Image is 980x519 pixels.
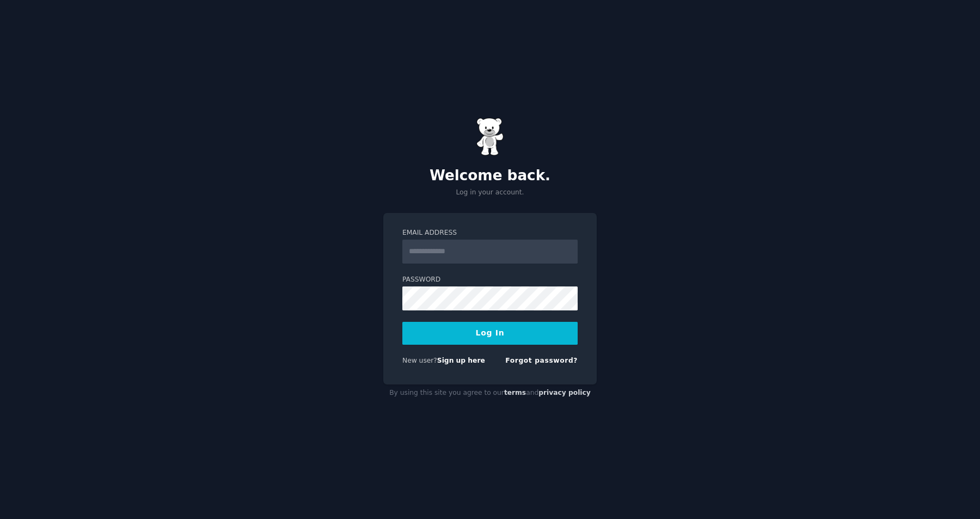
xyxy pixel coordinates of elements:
a: Sign up here [437,357,485,364]
span: New user? [402,357,437,364]
button: Log In [402,322,578,345]
p: Log in your account. [383,188,597,198]
img: Gummy Bear [476,118,504,156]
a: Forgot password? [505,357,578,364]
label: Password [402,275,578,285]
h2: Welcome back. [383,167,597,185]
div: By using this site you agree to our and [383,384,597,402]
label: Email Address [402,228,578,238]
a: privacy policy [538,389,591,396]
a: terms [504,389,526,396]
